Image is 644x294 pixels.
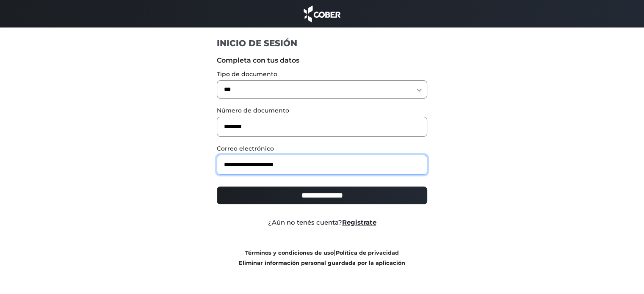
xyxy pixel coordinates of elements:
div: ¿Aún no tenés cuenta? [210,218,434,228]
a: Términos y condiciones de uso [245,250,334,256]
h1: INICIO DE SESIÓN [217,38,427,49]
img: cober_marca.png [301,4,343,23]
a: Eliminar información personal guardada por la aplicación [239,260,405,266]
a: Registrate [342,218,376,226]
label: Tipo de documento [217,70,427,79]
a: Política de privacidad [336,250,399,256]
div: | [210,247,434,268]
label: Número de documento [217,106,427,115]
label: Completa con tus datos [217,55,427,66]
label: Correo electrónico [217,144,427,153]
